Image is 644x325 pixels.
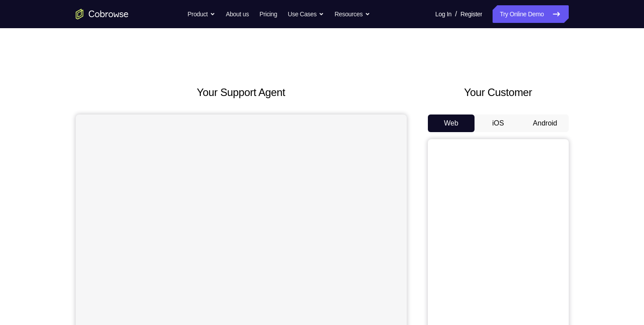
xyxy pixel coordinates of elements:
a: About us [226,5,249,23]
button: Android [522,114,569,132]
h2: Your Customer [428,85,569,100]
h2: Your Support Agent [76,85,407,100]
a: Pricing [259,5,277,23]
button: Use Cases [288,5,324,23]
button: iOS [475,114,522,132]
button: Resources [335,5,370,23]
span: / [455,9,457,19]
a: Register [460,5,482,23]
a: Log In [435,5,452,23]
button: Product [188,5,215,23]
button: Web [428,114,475,132]
a: Go to the home page [76,9,129,19]
a: Try Online Demo [493,5,568,23]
